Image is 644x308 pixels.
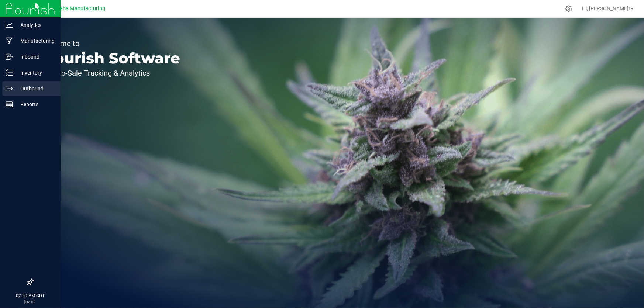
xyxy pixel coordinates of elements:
p: Inbound [13,52,57,61]
inline-svg: Outbound [6,85,13,92]
p: Flourish Software [40,51,180,66]
inline-svg: Inventory [6,69,13,76]
p: [DATE] [3,299,57,305]
div: Manage settings [564,5,574,12]
span: Hi, [PERSON_NAME]! [582,6,630,11]
span: Teal Labs Manufacturing [45,6,106,12]
inline-svg: Manufacturing [6,37,13,45]
p: Outbound [13,84,57,93]
inline-svg: Inbound [6,53,13,60]
p: Reports [13,100,57,109]
p: Seed-to-Sale Tracking & Analytics [40,69,180,77]
inline-svg: Analytics [6,21,13,29]
p: Manufacturing [13,37,57,45]
p: 02:50 PM CDT [3,293,57,299]
p: Inventory [13,68,57,77]
p: Welcome to [40,40,180,47]
p: Analytics [13,21,57,30]
inline-svg: Reports [6,101,13,108]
